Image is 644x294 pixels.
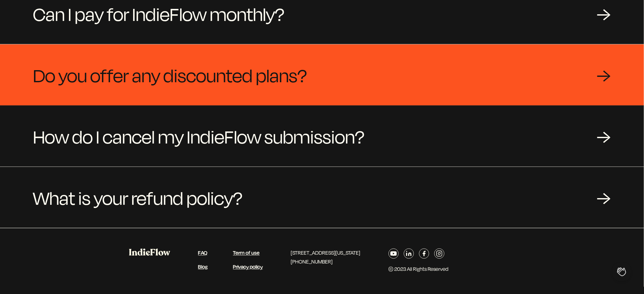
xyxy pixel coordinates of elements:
img: IndieFlow [129,249,170,256]
div: → [597,127,611,146]
span: Do you offer any discounted plans? [33,60,307,90]
span: What is your refund policy? [33,182,242,213]
a: Term of use [233,249,260,257]
p: © 2023 All Rights Reserved [389,265,449,274]
div: → [597,188,611,207]
a: Blog [198,263,208,271]
p: [STREET_ADDRESS][US_STATE] [291,249,361,257]
iframe: Toggle Customer Support [612,262,631,281]
a: Privacy policy [233,263,263,271]
a: FAQ [198,249,208,257]
div: → [597,65,611,84]
div: → [597,4,611,23]
p: [PHONE_NUMBER] [291,257,361,266]
span: How do I cancel my IndieFlow submission? [33,121,364,151]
